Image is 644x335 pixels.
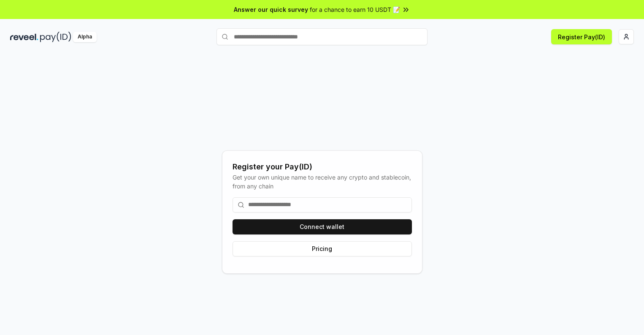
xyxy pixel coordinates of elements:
div: Alpha [73,32,97,42]
button: Register Pay(ID) [551,29,612,44]
div: Register your Pay(ID) [233,161,412,173]
img: reveel_dark [10,32,38,42]
img: pay_id [40,32,71,42]
span: Answer our quick survey [234,5,308,14]
div: Get your own unique name to receive any crypto and stablecoin, from any chain [233,173,412,191]
button: Connect wallet [233,219,412,234]
span: for a chance to earn 10 USDT 📝 [310,5,400,14]
button: Pricing [233,241,412,256]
